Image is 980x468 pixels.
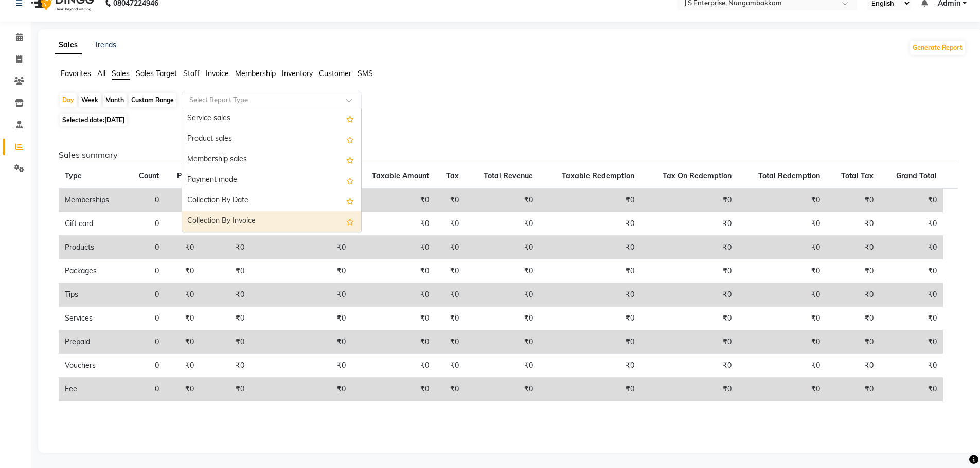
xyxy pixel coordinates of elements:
td: ₹0 [826,330,880,354]
td: ₹0 [826,283,880,307]
td: ₹0 [435,378,466,401]
td: ₹0 [352,283,435,307]
td: ₹0 [465,378,539,401]
td: ₹0 [465,212,539,236]
td: ₹0 [539,259,640,283]
td: ₹0 [640,307,738,330]
td: ₹0 [539,378,640,401]
td: ₹0 [352,307,435,330]
td: ₹0 [251,330,352,354]
td: 0 [127,283,165,307]
span: Add this report to Favorites List [346,174,354,186]
div: Service sales [182,108,361,129]
div: Day [60,93,77,107]
td: ₹0 [251,236,352,259]
td: ₹0 [165,307,200,330]
td: ₹0 [352,330,435,354]
td: ₹0 [826,378,880,401]
td: ₹0 [251,259,352,283]
span: Tax [446,171,459,180]
td: ₹0 [880,354,943,378]
td: ₹0 [435,330,466,354]
td: 0 [127,188,165,212]
span: Add this report to Favorites List [346,113,354,125]
td: ₹0 [880,236,943,259]
td: ₹0 [200,378,251,401]
td: ₹0 [200,283,251,307]
td: ₹0 [435,283,466,307]
td: ₹0 [435,354,466,378]
td: ₹0 [539,188,640,212]
td: Services [59,307,127,330]
td: Packages [59,259,127,283]
span: Taxable Amount [372,171,429,180]
span: Total Tax [841,171,874,180]
td: ₹0 [465,354,539,378]
span: Price [177,171,194,180]
h6: Sales summary [59,150,958,160]
td: ₹0 [465,236,539,259]
td: ₹0 [465,307,539,330]
td: ₹0 [738,236,826,259]
td: ₹0 [352,378,435,401]
td: ₹0 [738,330,826,354]
td: ₹0 [435,188,466,212]
span: Count [139,171,159,180]
span: Selected date: [60,114,127,126]
td: ₹0 [465,283,539,307]
td: 0 [127,330,165,354]
td: ₹0 [539,236,640,259]
td: ₹0 [200,330,251,354]
td: ₹0 [200,307,251,330]
td: ₹0 [880,283,943,307]
td: 0 [127,378,165,401]
td: ₹0 [352,212,435,236]
td: Vouchers [59,354,127,378]
td: ₹0 [640,212,738,236]
td: ₹0 [539,354,640,378]
td: Products [59,236,127,259]
span: Type [65,171,82,180]
ng-dropdown-panel: Options list [182,108,362,232]
td: ₹0 [539,307,640,330]
td: ₹0 [165,236,200,259]
td: ₹0 [251,354,352,378]
td: ₹0 [826,307,880,330]
td: ₹0 [539,283,640,307]
button: Generate Report [910,41,965,55]
td: ₹0 [165,354,200,378]
span: Invoice [206,69,229,78]
td: ₹0 [465,188,539,212]
div: Custom Range [129,93,176,107]
td: Tips [59,283,127,307]
div: Membership sales [182,149,361,170]
td: ₹0 [880,330,943,354]
td: Fee [59,378,127,401]
td: ₹0 [738,378,826,401]
div: Collection By Date [182,191,361,211]
div: Month [103,93,127,107]
td: ₹0 [165,212,200,236]
td: ₹0 [251,378,352,401]
span: Add this report to Favorites List [346,195,354,207]
td: ₹0 [200,259,251,283]
td: ₹0 [435,259,466,283]
td: ₹0 [640,259,738,283]
td: ₹0 [352,188,435,212]
td: ₹0 [200,354,251,378]
td: ₹0 [165,259,200,283]
td: ₹0 [640,378,738,401]
td: ₹0 [640,283,738,307]
td: ₹0 [435,307,466,330]
td: ₹0 [826,188,880,212]
td: ₹0 [165,188,200,212]
a: Sales [55,36,82,54]
span: SMS [358,69,373,78]
td: ₹0 [880,212,943,236]
td: Memberships [59,188,127,212]
div: Collection By Invoice [182,211,361,232]
td: ₹0 [435,212,466,236]
td: 0 [127,236,165,259]
span: Grand Total [896,171,937,180]
span: Favorites [61,69,91,78]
